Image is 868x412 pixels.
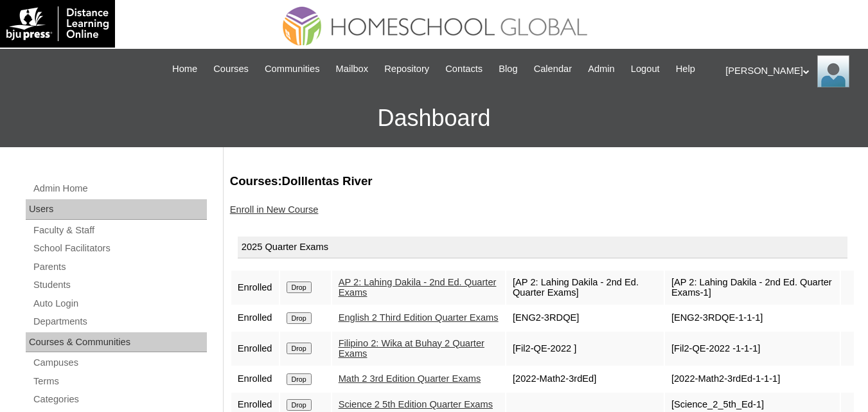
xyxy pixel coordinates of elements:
td: [2022-Math2-3rdEd] [506,367,664,391]
a: Contacts [439,62,489,76]
td: [Fil2-QE-2022 -1-1-1] [665,332,840,366]
span: Courses [213,62,249,76]
td: Enrolled [231,271,279,305]
span: Communities [265,62,320,76]
a: Calendar [527,62,578,76]
a: Mailbox [330,62,375,76]
span: Contacts [445,62,483,76]
td: Enrolled [231,306,279,330]
span: Admin [588,62,615,76]
a: School Facilitators [32,240,207,256]
span: Logout [631,62,660,76]
a: Science 2 5th Edition Quarter Exams [339,399,493,409]
span: Mailbox [336,62,369,76]
td: [ENG2-3RDQE] [506,306,664,330]
img: Ariane Ebuen [817,55,849,87]
a: Home [166,62,204,76]
td: [ENG2-3RDQE-1-1-1] [665,306,840,330]
a: Courses [207,62,255,76]
span: Home [172,62,197,76]
td: [AP 2: Lahing Dakila - 2nd Ed. Quarter Exams] [506,271,664,305]
a: Terms [32,373,207,390]
span: Repository [384,62,429,76]
a: Parents [32,259,207,275]
a: Logout [624,62,666,76]
a: Communities [258,62,326,76]
input: Drop [287,312,312,324]
a: Campuses [32,355,207,371]
a: Math 2 3rd Edition Quarter Exams [339,373,481,384]
span: Calendar [534,62,572,76]
a: Blog [492,62,524,76]
a: Help [669,62,702,76]
a: Faculty & Staff [32,222,207,238]
input: Drop [287,343,312,354]
td: [Fil2-QE-2022 ] [506,332,664,366]
input: Drop [287,373,312,385]
span: Help [676,62,695,76]
td: Enrolled [231,332,279,366]
div: Courses & Communities [26,332,207,353]
h3: Dashboard [6,89,862,147]
div: [PERSON_NAME] [725,55,855,87]
td: Enrolled [231,367,279,391]
a: Admin [581,62,621,76]
h3: Courses:Dolllentas River [230,173,855,190]
a: Students [32,277,207,293]
a: Departments [32,314,207,330]
a: Categories [32,391,207,408]
a: Filipino 2: Wika at Buhay 2 Quarter Exams [339,338,484,359]
input: Drop [287,399,312,411]
a: English 2 Third Edition Quarter Exams [339,312,499,323]
div: 2025 Quarter Exams [238,237,847,258]
input: Drop [287,282,312,293]
a: Auto Login [32,296,207,312]
a: Enroll in New Course [230,204,319,215]
td: [2022-Math2-3rdEd-1-1-1] [665,367,840,391]
span: Blog [499,62,517,76]
a: Admin Home [32,181,207,197]
div: Users [26,199,207,220]
img: logo-white.png [6,6,109,41]
a: AP 2: Lahing Dakila - 2nd Ed. Quarter Exams [339,277,497,298]
td: [AP 2: Lahing Dakila - 2nd Ed. Quarter Exams-1] [665,271,840,305]
a: Repository [378,62,436,76]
